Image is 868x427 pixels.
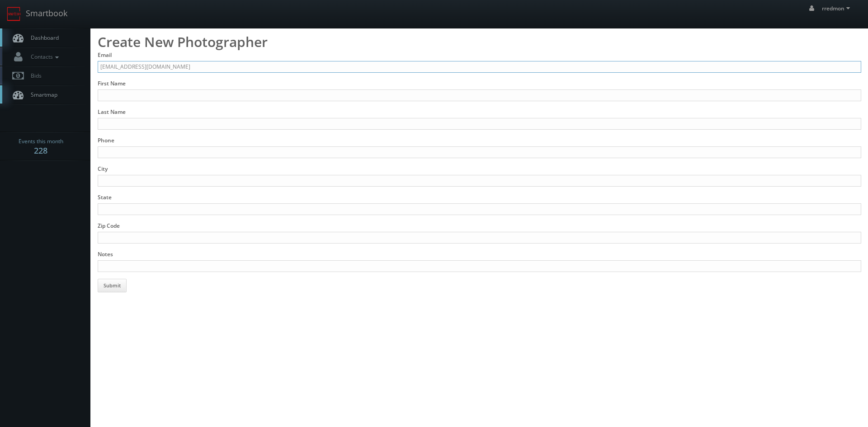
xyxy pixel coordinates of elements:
[7,7,21,21] img: smartbook-logo.png
[98,279,127,292] button: Submit
[19,137,63,146] span: Events this month
[98,108,126,116] label: Last Name
[26,91,57,99] span: Smartmap
[98,165,108,173] label: City
[26,72,42,80] span: Bids
[98,250,113,258] label: Notes
[26,34,59,42] span: Dashboard
[34,145,47,156] strong: 228
[98,136,114,144] label: Phone
[822,5,853,12] span: rredmon
[98,51,112,59] label: Email
[98,38,861,47] h2: Create New Photographer
[98,193,112,201] label: State
[98,80,126,87] label: First Name
[26,53,61,61] span: Contacts
[98,222,120,230] label: Zip Code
